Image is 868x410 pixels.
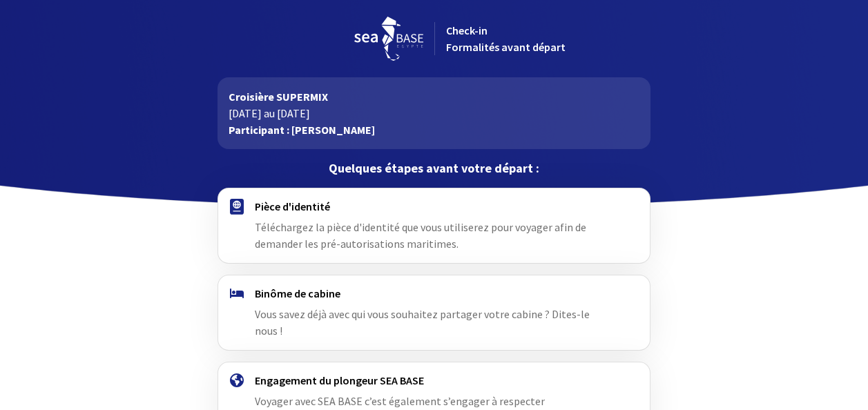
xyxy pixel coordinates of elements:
p: Croisière SUPERMIX [229,88,639,105]
p: Quelques étapes avant votre départ : [218,160,650,177]
span: Vous savez déjà avec qui vous souhaitez partager votre cabine ? Dites-le nous ! [255,307,590,338]
h4: Binôme de cabine [255,286,613,300]
span: Check-in Formalités avant départ [446,23,566,54]
img: binome.svg [230,289,244,298]
img: passport.svg [230,199,244,215]
h4: Engagement du plongeur SEA BASE [255,373,613,387]
p: Participant : [PERSON_NAME] [229,121,639,138]
h4: Pièce d'identité [255,199,613,213]
p: [DATE] au [DATE] [229,105,639,121]
img: engagement.svg [230,373,244,387]
img: logo_seabase.svg [354,17,423,61]
span: Téléchargez la pièce d'identité que vous utiliserez pour voyager afin de demander les pré-autoris... [255,220,586,251]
